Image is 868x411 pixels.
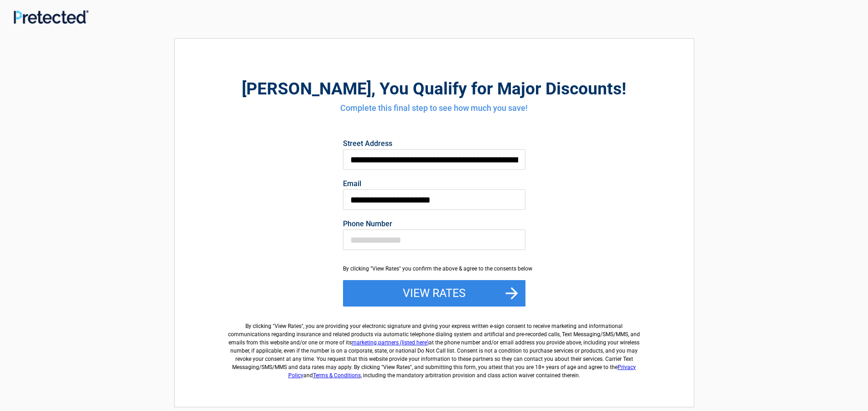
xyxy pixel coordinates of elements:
label: Street Address [343,140,525,147]
a: Terms & Conditions [313,372,361,379]
label: Email [343,180,525,187]
a: Privacy Policy [288,364,636,379]
a: marketing partners (listed here) [352,339,429,346]
span: View Rates [275,323,301,329]
div: By clicking "View Rates" you confirm the above & agree to the consents below [343,265,525,273]
h2: , You Qualify for Major Discounts! [225,78,644,100]
h4: Complete this final step to see how much you save! [225,102,644,114]
button: View Rates [343,280,525,307]
img: Main Logo [14,10,88,24]
label: Phone Number [343,220,525,228]
span: [PERSON_NAME] [242,79,371,99]
label: By clicking " ", you are providing your electronic signature and giving your express written e-si... [225,315,644,380]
